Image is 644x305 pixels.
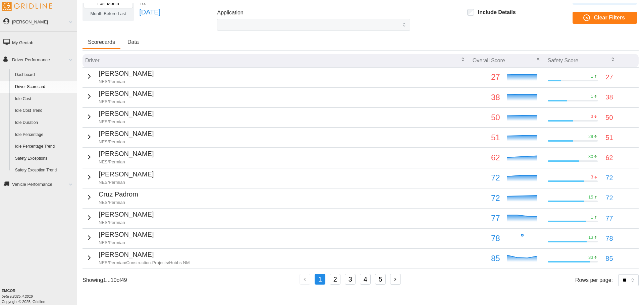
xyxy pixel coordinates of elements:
p: [PERSON_NAME] [99,209,154,220]
span: Month Before Last [91,11,126,16]
span: Clear Filters [594,12,625,23]
button: Clear Filters [573,12,637,24]
p: 3 [591,174,593,180]
button: 5 [375,274,386,285]
p: 38 [473,91,500,104]
a: Idle Cost [12,93,77,105]
p: NES/Permian [99,220,154,226]
p: NES/Permian [99,139,154,145]
label: Include Details [474,9,516,16]
p: 33 [588,254,593,260]
a: Idle Duration [12,117,77,129]
p: [PERSON_NAME] [99,68,154,79]
p: 1 [591,93,593,99]
p: 27 [605,72,613,82]
span: Scorecards [88,40,115,45]
p: Cruz Padrom [99,189,138,200]
i: beta v.2025.4.2019 [2,294,33,298]
button: 3 [345,274,356,285]
button: [PERSON_NAME]NES/Permian [85,108,154,125]
p: [PERSON_NAME] [99,149,154,159]
a: Idle Percentage Trend [12,141,77,153]
p: 78 [605,233,613,244]
p: 50 [473,111,500,124]
img: Gridline [2,2,52,11]
p: 78 [473,232,500,245]
button: [PERSON_NAME]NES/Permian [85,169,154,185]
a: Safety Exception Trend [12,164,77,176]
p: 51 [605,133,613,143]
p: [PERSON_NAME] [99,229,154,240]
p: 85 [605,253,613,264]
button: 2 [330,274,340,285]
p: [PERSON_NAME] [99,108,154,119]
button: [PERSON_NAME]NES/Permian [85,229,154,246]
p: 3 [591,113,593,120]
p: [PERSON_NAME] [99,249,190,260]
a: Dashboard [12,69,77,81]
span: Last Month [97,1,119,6]
p: 50 [605,112,613,123]
a: Idle Cost Trend [12,105,77,117]
p: Showing 1 ... 10 of 49 [83,276,127,284]
p: 62 [473,151,500,164]
p: [PERSON_NAME] [99,129,154,139]
button: [PERSON_NAME]NES/Permian [85,129,154,145]
p: 15 [588,194,593,200]
p: 72 [473,171,500,184]
p: 85 [473,252,500,265]
p: 62 [605,153,613,163]
button: [PERSON_NAME]NES/Permian [85,88,154,105]
p: NES/Permian [99,159,154,165]
div: Copyright © 2025, Gridline [2,288,77,304]
p: 77 [605,213,613,224]
p: 27 [473,71,500,83]
p: 72 [605,193,613,203]
p: 29 [588,134,593,140]
p: Overall Score [473,57,505,64]
p: NES/Permian [99,119,154,125]
p: 72 [605,173,613,183]
p: 1 [591,214,593,220]
p: 38 [605,92,613,102]
b: EMCOR [2,289,15,293]
p: NES/Permian/Construction-Projects/Hobbs NM [99,260,190,266]
button: 1 [315,274,325,285]
button: [PERSON_NAME]NES/Permian [85,68,154,85]
button: 4 [360,274,371,285]
button: [PERSON_NAME]NES/Permian/Construction-Projects/Hobbs NM [85,249,190,266]
p: Driver [85,57,100,64]
p: 51 [473,131,500,144]
p: 77 [473,212,500,225]
span: Data [127,40,139,45]
p: NES/Permian [99,179,154,185]
button: Cruz PadromNES/Permian [85,189,138,206]
a: Idle Percentage [12,129,77,141]
p: 1 [591,73,593,79]
p: [PERSON_NAME] [99,88,154,99]
p: NES/Permian [99,200,138,206]
button: [PERSON_NAME]NES/Permian [85,209,154,226]
p: [DATE] [139,7,160,17]
label: Application [217,9,243,17]
p: NES/Permian [99,99,154,105]
p: 30 [588,154,593,160]
a: Safety Exceptions [12,153,77,165]
p: NES/Permian [99,79,154,85]
a: Driver Scorecard [12,81,77,93]
p: 72 [473,192,500,205]
button: [PERSON_NAME]NES/Permian [85,149,154,165]
p: Rows per page: [575,276,613,284]
p: 13 [588,234,593,240]
p: [PERSON_NAME] [99,169,154,179]
p: Safety Score [548,57,579,64]
p: NES/Permian [99,240,154,246]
